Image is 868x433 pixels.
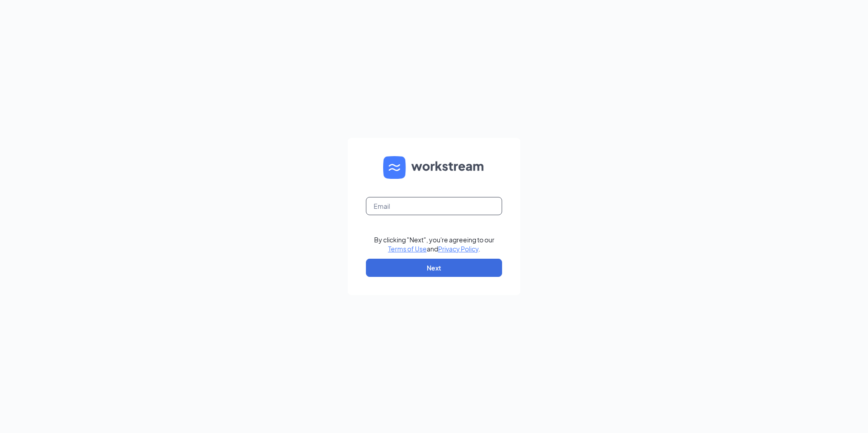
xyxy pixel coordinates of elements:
input: Email [366,197,502,215]
a: Privacy Policy [438,245,478,253]
a: Terms of Use [388,245,427,253]
img: WS logo and Workstream text [383,156,485,179]
button: Next [366,259,502,277]
div: By clicking "Next", you're agreeing to our and . [374,235,494,253]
